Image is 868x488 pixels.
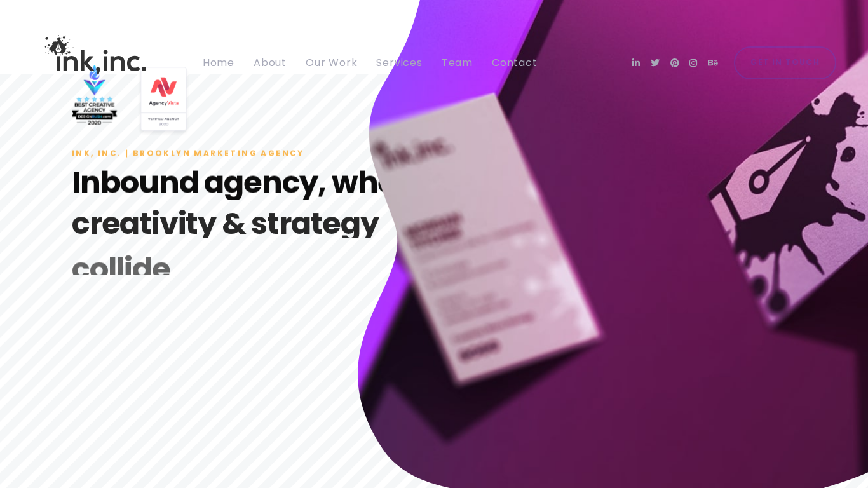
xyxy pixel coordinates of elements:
[254,55,287,70] span: About
[32,11,159,97] img: Ink, Inc. | Marketing Agency
[306,55,357,70] span: Our Work
[442,55,473,70] span: Team
[376,55,422,70] span: Services
[72,161,426,204] span: Inbound agency, where
[492,55,538,70] span: Contact
[72,202,379,245] span: creativity & strategy
[72,247,170,290] span: collide
[203,55,234,70] span: Home
[750,55,819,70] span: Get in Touch
[734,46,836,79] a: Get in Touch
[72,147,304,159] span: Ink, Inc. | Brooklyn Marketing Agency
